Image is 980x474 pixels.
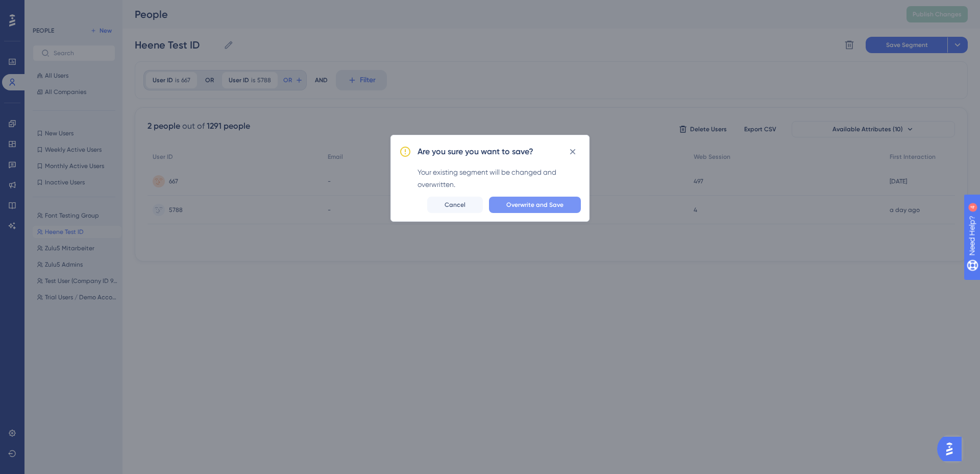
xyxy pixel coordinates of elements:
div: Your existing segment will be changed and overwritten. [418,166,581,191]
h2: Are you sure you want to save? [418,146,533,158]
iframe: UserGuiding AI Assistant Launcher [937,434,968,464]
span: Cancel [445,201,465,209]
span: Need Help? [24,3,64,15]
div: 4 [71,5,74,13]
span: Overwrite and Save [506,201,563,209]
